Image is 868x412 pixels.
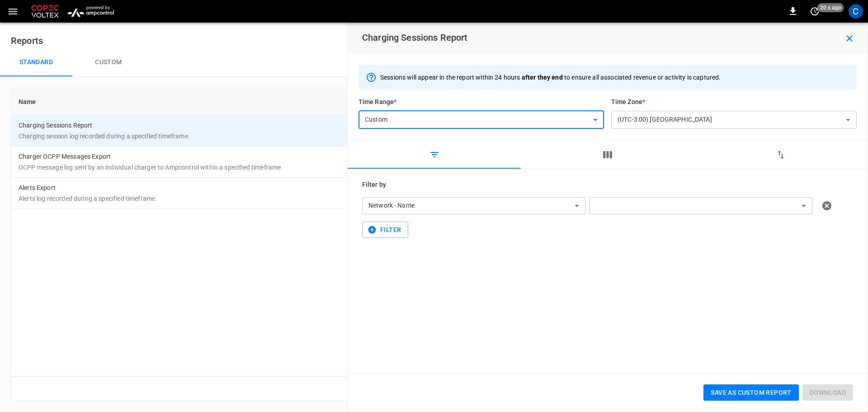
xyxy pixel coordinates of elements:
h6: Time Zone [611,97,857,107]
h6: Time Range [359,97,604,107]
p: Sessions will appear in the report within 24 hours to ensure all associated revenue or activity i... [380,73,721,82]
button: Filter [362,222,408,238]
th: Name [11,88,629,115]
p: Alerts log recorded during a specified timeframe. [19,194,622,203]
span: after they end [522,74,563,81]
td: Charger OCPP Messages Export [11,147,629,178]
div: profile-icon [849,4,863,19]
div: Custom [359,111,604,128]
h6: Charging Sessions Report [362,30,468,45]
div: Network - Name [362,197,585,214]
button: Save as custom report [703,384,798,401]
h6: Filter by [362,180,853,190]
img: Customer Logo [29,3,61,20]
button: Custom [72,48,145,77]
div: (UTC-3:00) [GEOGRAPHIC_DATA] [611,111,857,128]
button: set refresh interval [807,4,822,19]
p: OCPP message log sent by an individual charger to Ampcontrol within a specified timeframe. [19,163,622,172]
p: Charging session log recorded during a specified timeframe. [19,132,622,141]
td: Alerts Export [11,178,629,209]
img: ampcontrol.io logo [64,3,117,20]
td: Charging Sessions Report [11,115,629,147]
span: 20 s ago [817,3,844,12]
h6: Reports [11,33,857,48]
